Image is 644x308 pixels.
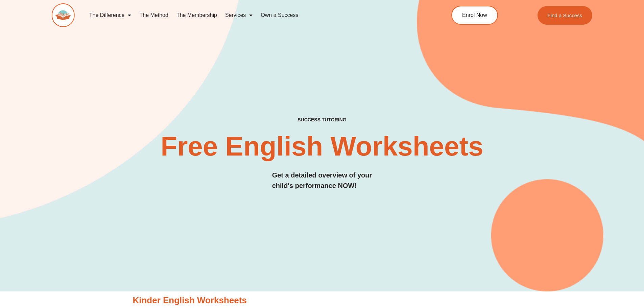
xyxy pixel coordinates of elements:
span: Enrol Now [462,13,487,18]
h3: Get a detailed overview of your child's performance NOW! [272,170,372,191]
a: Services [221,7,257,23]
h4: SUCCESS TUTORING​ [242,117,402,123]
h3: Kinder English Worksheets [133,295,511,306]
nav: Menu [85,7,421,23]
a: Find a Success [538,6,593,25]
span: Find a Success [548,13,582,18]
a: Own a Success [257,7,302,23]
a: Enrol Now [451,6,498,25]
a: The Membership [172,7,221,23]
a: The Method [135,7,172,23]
a: The Difference [85,7,136,23]
h2: Free English Worksheets​ [144,133,501,160]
